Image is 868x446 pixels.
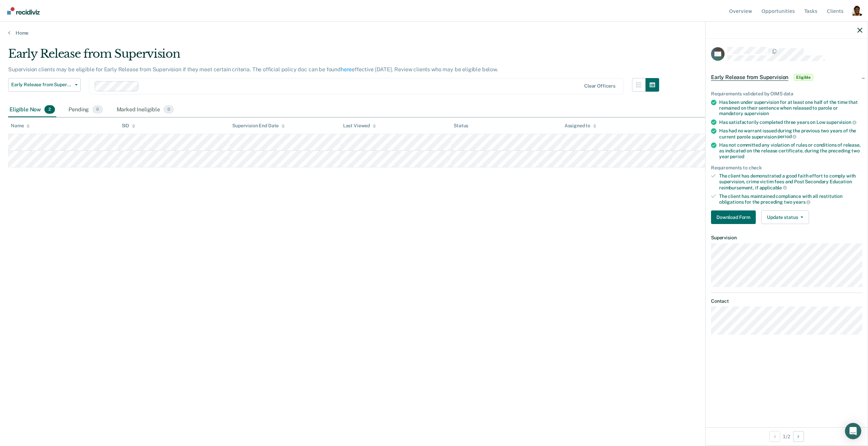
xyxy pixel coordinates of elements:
[793,199,810,205] span: years
[8,47,659,66] div: Early Release from Supervision
[852,5,863,16] button: Profile dropdown button
[122,123,136,129] div: SID
[8,103,56,117] div: Eligible Now
[163,105,174,114] span: 0
[343,123,376,129] div: Last Viewed
[92,105,103,114] span: 0
[761,210,809,224] button: Update status
[11,82,72,88] span: Early Release from Supervision
[711,210,758,224] a: Navigate to form link
[719,193,862,205] div: The client has maintained compliance with all restitution obligations for the preceding two
[711,74,788,81] span: Early Release from Supervision
[11,123,30,129] div: Name
[454,123,468,129] div: Status
[711,298,862,304] dt: Contact
[719,128,862,140] div: Has had no warrant issued during the previous two years of the current parole supervision
[565,123,596,129] div: Assigned to
[826,119,856,125] span: supervision
[341,66,352,73] a: here
[8,30,860,36] a: Home
[711,210,756,224] button: Download Form
[719,119,862,125] div: Has satisfactorily completed three years on Low
[67,103,104,117] div: Pending
[744,111,769,116] span: supervision
[706,427,868,445] div: 1 / 2
[711,165,862,171] div: Requirements to check
[719,99,862,116] div: Has been under supervision for at least one half of the time that remained on their sentence when...
[8,66,498,73] p: Supervision clients may be eligible for Early Release from Supervision if they meet certain crite...
[711,235,862,241] dt: Supervision
[706,67,868,88] div: Early Release from SupervisionEligible
[759,185,787,190] span: applicable
[711,91,862,97] div: Requirements validated by OIMS data
[777,134,796,139] span: period
[769,431,780,442] button: Previous Opportunity
[719,173,862,190] div: The client has demonstrated a good faith effort to comply with supervision, crime victim fees and...
[793,431,804,442] button: Next Opportunity
[794,74,813,81] span: Eligible
[584,83,615,89] div: Clear officers
[232,123,285,129] div: Supervision End Date
[730,154,744,159] span: period
[7,7,40,15] img: Recidiviz
[115,103,176,117] div: Marked Ineligible
[845,423,861,439] div: Open Intercom Messenger
[44,105,55,114] span: 2
[719,142,862,159] div: Has not committed any violation of rules or conditions of release, as indicated on the release ce...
